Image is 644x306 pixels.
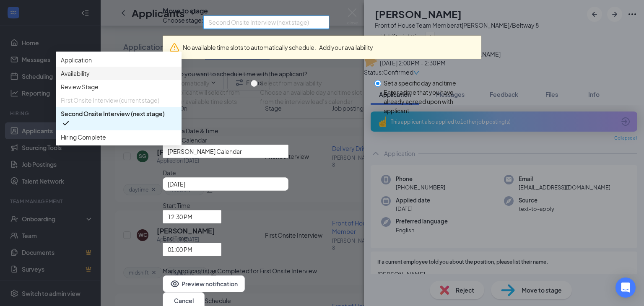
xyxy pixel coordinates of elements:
span: Second Onsite Interview (next stage) [208,16,309,29]
div: Automatically [172,78,244,88]
input: Aug 26, 2025 [168,179,282,189]
span: End Time [163,233,221,243]
div: No available time slots to automatically schedule. [183,43,475,52]
span: Hiring Complete [61,132,106,142]
div: Choose an available day and time slot from the interview lead’s calendar [260,88,368,106]
span: 12:30 PM [168,210,192,223]
h3: Move to stage [163,6,208,16]
div: Applicant will select from your available time slots [172,88,244,106]
span: Date [163,168,481,177]
div: Open Intercom Messenger [615,277,636,298]
span: Availability [61,69,90,78]
span: First Onsite Interview (current stage) [61,96,159,105]
button: Schedule [205,296,231,305]
div: How do you want to schedule time with the applicant? [163,69,481,78]
svg: Eye [170,279,180,289]
button: Add your availability [319,43,373,52]
div: Select a Date & Time [163,126,481,135]
span: 01:00 PM [168,243,192,256]
svg: Warning [169,42,179,52]
svg: Checkmark [61,118,71,128]
div: Select from availability [260,78,368,88]
p: Mark applicant(s) as Completed for First Onsite Interview [163,266,481,275]
span: Application [61,55,92,65]
span: Second Onsite Interview (next stage) [61,109,165,118]
span: Start Time [163,201,221,210]
div: Enter a time that you have already agreed upon with applicant [384,88,475,115]
button: EyePreview notification [163,275,245,292]
div: Set a specific day and time [384,78,475,88]
span: Select Calendar [163,135,481,145]
span: [PERSON_NAME] Calendar [168,145,242,158]
span: Review Stage [61,82,99,91]
span: Choose stage: [163,16,203,29]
